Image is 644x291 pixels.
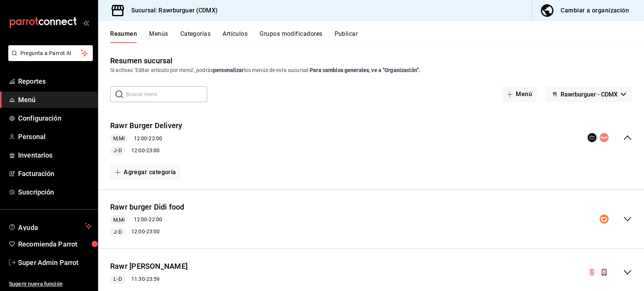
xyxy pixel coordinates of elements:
button: open_drawer_menu [83,20,89,26]
span: Reportes [18,76,92,86]
div: Cambiar a organización [561,5,629,16]
span: Sugerir nueva función [9,280,92,288]
h3: Sucursal: Rawrburguer (CDMX) [125,6,218,15]
button: Grupos modificadores [260,30,322,43]
button: Rawr [PERSON_NAME] [110,261,188,272]
span: Recomienda Parrot [18,239,92,249]
input: Buscar menú [126,87,207,102]
span: M,Mi [110,216,128,224]
span: J-D [111,147,124,155]
div: Resumen sucursal [110,55,172,66]
span: Configuración [18,113,92,123]
div: Si activas ‘Editar artículo por menú’, podrás los menús de esta sucursal. [110,66,632,74]
span: Rawrburguer - CDMX [561,91,618,98]
div: collapse-menu-row [98,255,644,290]
div: 11:30 - 23:59 [110,275,188,284]
a: Pregunta a Parrot AI [5,55,93,63]
button: Rawr Burger Delivery [110,120,182,131]
div: 12:00 - 23:00 [110,146,182,155]
button: Rawrburguer - CDMX [546,86,632,102]
span: Menú [18,95,92,105]
span: M,Mi [110,135,128,142]
span: Pregunta a Parrot AI [20,49,81,57]
span: Personal [18,132,92,142]
div: collapse-menu-row [98,114,644,161]
button: Agregar categoría [110,164,181,180]
button: Resumen [110,30,137,43]
span: Facturación [18,168,92,179]
button: Menús [149,30,168,43]
div: 12:00 - 23:00 [110,227,184,236]
div: collapse-menu-row [98,196,644,243]
div: 12:00 - 22:00 [110,134,182,143]
span: Super Admin Parrot [18,257,92,268]
button: Artículos [223,30,247,43]
span: J-D [111,228,124,236]
button: Menú [502,86,536,102]
button: Publicar [334,30,358,43]
strong: personalizar [213,67,244,73]
button: Pregunta a Parrot AI [8,45,93,61]
button: Rawr burger Didi food [110,202,184,213]
span: Suscripción [18,187,92,197]
strong: Para cambios generales, ve a “Organización”. [310,67,420,73]
span: Ayuda [18,222,82,231]
div: navigation tabs [110,30,644,43]
span: Inventarios [18,150,92,160]
span: L-D [111,275,124,283]
div: 12:00 - 22:00 [110,215,184,224]
button: Categorías [180,30,211,43]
